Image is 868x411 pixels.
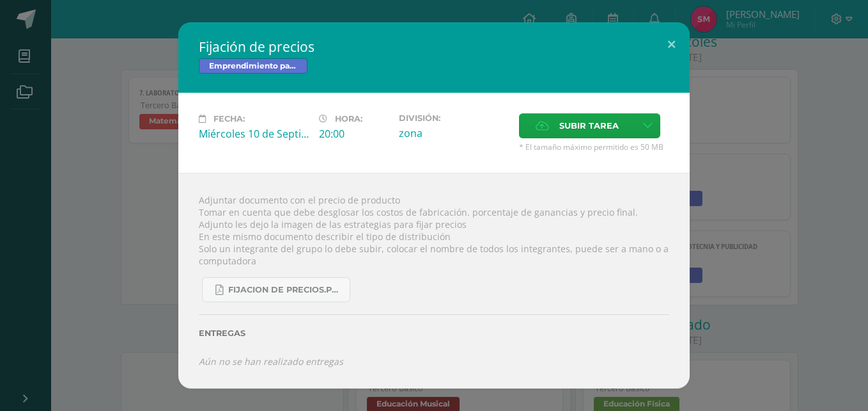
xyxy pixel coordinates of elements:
[335,114,362,124] span: Hora:
[213,114,245,124] span: Fecha:
[199,328,669,338] label: Entregas
[199,127,309,141] div: Miércoles 10 de Septiembre
[178,173,690,388] div: Adjuntar documento con el precio de producto Tomar en cuenta que debe desglosar los costos de fab...
[399,126,509,140] div: zona
[653,22,690,66] button: Close (Esc)
[228,285,343,295] span: fijacion de precios.pdf
[199,58,307,74] span: Emprendimiento para la Productividad
[399,113,509,123] label: División:
[199,38,669,56] h2: Fijación de precios
[199,355,343,367] i: Aún no se han realizado entregas
[519,141,669,152] span: * El tamaño máximo permitido es 50 MB
[559,114,619,138] span: Subir tarea
[319,127,389,141] div: 20:00
[202,277,350,302] a: fijacion de precios.pdf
